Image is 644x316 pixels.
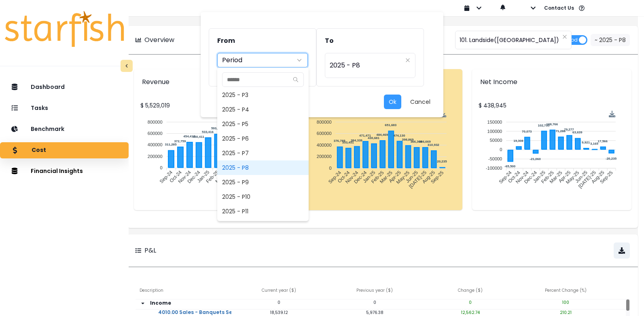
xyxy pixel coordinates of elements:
[217,204,309,219] span: 2025 - P11
[217,146,309,160] span: 2025 - P7
[217,102,309,117] span: 2025 - P4
[217,117,309,131] span: 2025 - P5
[405,95,435,109] button: Cancel
[384,95,401,109] button: Ok
[217,131,309,146] span: 2025 - P6
[222,55,242,65] span: Period
[293,77,299,82] svg: search
[296,56,303,64] svg: arrow down line
[405,56,410,64] button: Clear
[330,56,402,75] span: 2025 - P8
[325,36,334,45] span: To
[405,58,410,63] svg: close
[217,175,309,190] span: 2025 - P9
[217,36,235,45] span: From
[217,160,309,175] span: 2025 - P8
[217,190,309,204] span: 2025 - P10
[217,88,309,102] span: 2025 - P3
